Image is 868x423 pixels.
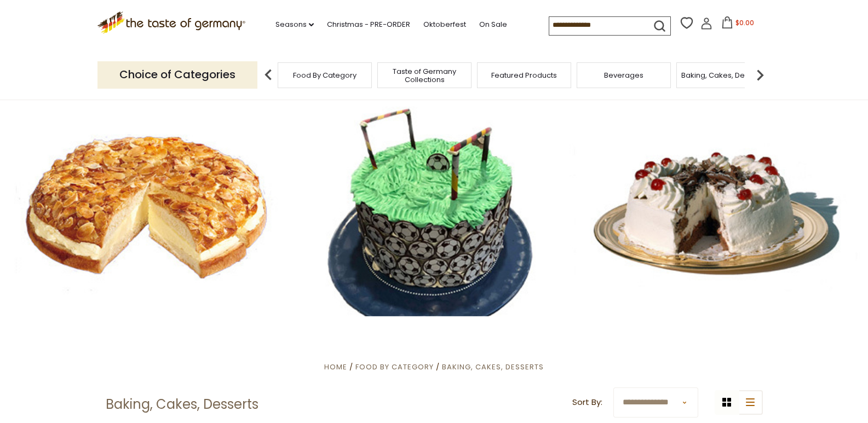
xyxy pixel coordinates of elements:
label: Sort By: [572,396,602,409]
a: Beverages [604,71,643,79]
a: Oktoberfest [423,19,466,31]
img: previous arrow [257,64,279,86]
a: Seasons [275,19,314,31]
a: On Sale [479,19,507,31]
h1: Baking, Cakes, Desserts [106,396,258,413]
a: Baking, Cakes, Desserts [681,71,766,79]
a: Food By Category [355,362,434,372]
button: $0.00 [715,16,761,33]
a: Baking, Cakes, Desserts [442,362,544,372]
span: $0.00 [735,18,754,27]
a: Home [324,362,347,372]
a: Featured Products [491,71,557,79]
a: Food By Category [293,71,357,79]
a: Taste of Germany Collections [381,67,468,84]
p: Choice of Categories [97,61,257,88]
a: Christmas - PRE-ORDER [327,19,410,31]
img: next arrow [749,64,771,86]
